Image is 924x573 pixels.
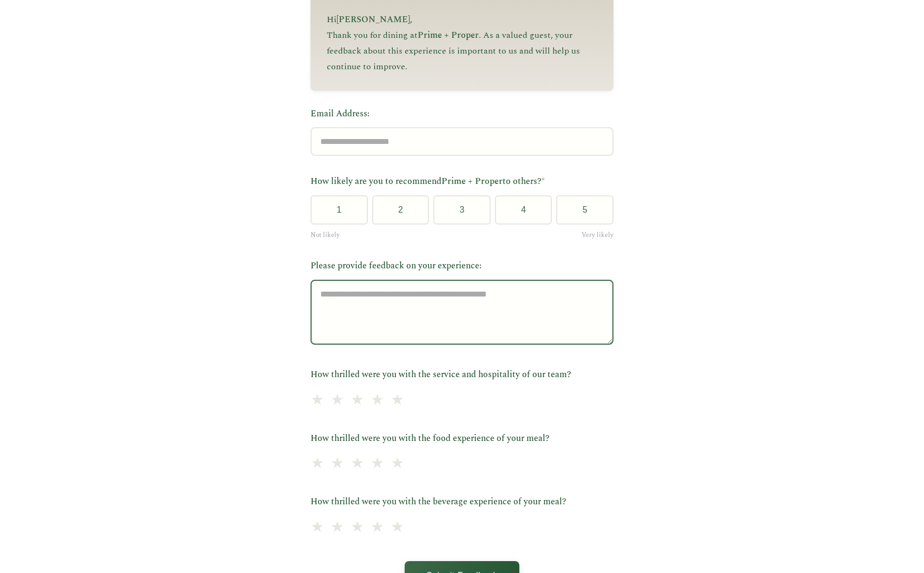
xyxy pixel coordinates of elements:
[311,495,613,509] label: How thrilled were you with the beverage experience of your meal?
[556,195,613,225] button: 5
[311,432,613,446] label: How thrilled were you with the food experience of your meal?
[331,452,344,476] span: ★
[371,388,384,413] span: ★
[418,29,479,42] span: Prime + Proper
[327,28,597,74] p: Thank you for dining at . As a valued guest, your feedback about this experience is important to ...
[311,368,613,382] label: How thrilled were you with the service and hospitality of our team?
[371,452,384,476] span: ★
[582,230,613,240] span: Very likely
[351,452,364,476] span: ★
[391,516,404,540] span: ★
[331,516,344,540] span: ★
[327,12,597,28] p: Hi ,
[391,452,404,476] span: ★
[336,13,410,26] span: [PERSON_NAME]
[311,230,340,240] span: Not likely
[441,175,503,188] span: Prime + Proper
[331,388,344,413] span: ★
[372,195,430,225] button: 2
[311,388,324,413] span: ★
[311,107,613,121] label: Email Address:
[311,452,324,476] span: ★
[311,259,613,273] label: Please provide feedback on your experience:
[371,516,384,540] span: ★
[391,388,404,413] span: ★
[311,175,613,189] label: How likely are you to recommend to others?
[311,516,324,540] span: ★
[433,195,491,225] button: 3
[495,195,552,225] button: 4
[351,388,364,413] span: ★
[311,195,368,225] button: 1
[351,516,364,540] span: ★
